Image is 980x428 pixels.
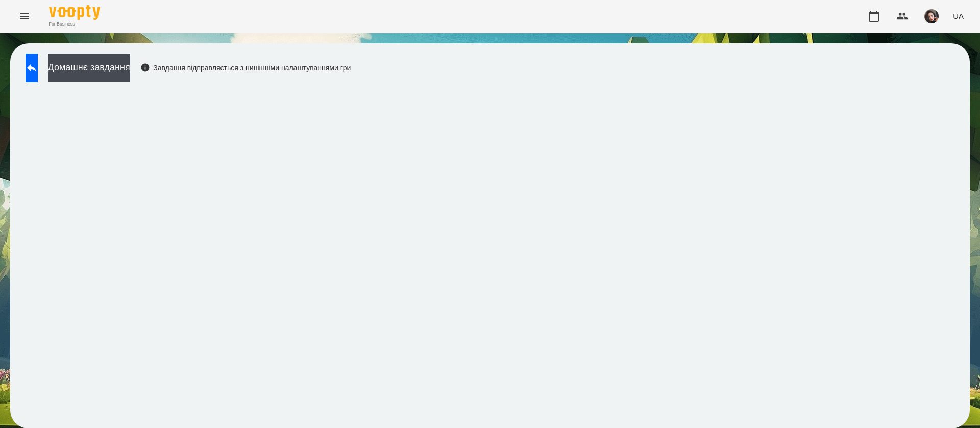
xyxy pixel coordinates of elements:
img: Voopty Logo [49,5,100,20]
button: Menu [12,4,37,29]
span: UA [953,11,964,21]
button: UA [949,7,968,26]
button: Домашнє завдання [48,54,130,82]
span: For Business [49,21,100,28]
div: Завдання відправляється з нинішніми налаштуваннями гри [140,63,351,73]
img: 415cf204168fa55e927162f296ff3726.jpg [924,9,939,23]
